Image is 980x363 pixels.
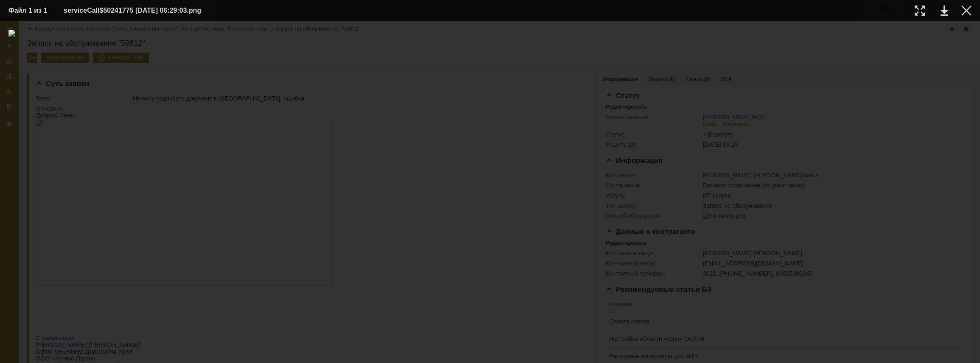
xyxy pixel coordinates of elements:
div: Файл 1 из 1 [8,7,51,14]
div: serviceCall$50241775 [DATE] 06:29:03.png [64,6,222,16]
div: Скачать файл [941,6,948,16]
div: Увеличить масштаб [915,6,925,16]
img: download [8,30,972,355]
div: Закрыть окно (Esc) [961,6,972,16]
